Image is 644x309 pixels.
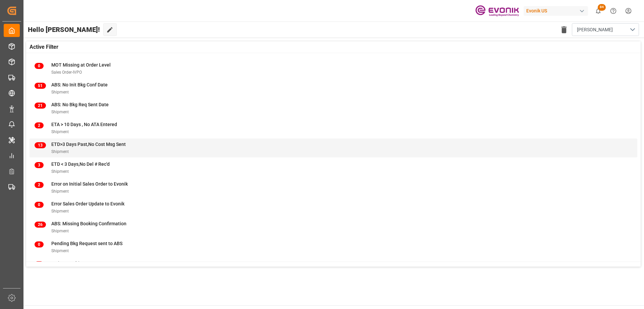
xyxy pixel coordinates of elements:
span: 84 [598,4,606,11]
span: Sales Order-IVPO [51,70,82,75]
button: show 84 new notifications [591,3,606,18]
span: Shipment [51,110,69,114]
span: 2 [35,182,44,188]
span: Main-Leg Shipment # Error [51,261,108,266]
a: 0Main-Leg Shipment # Error [35,260,632,274]
span: Error Sales Order Update to Evonik [51,201,124,206]
span: Shipment [51,248,69,253]
span: 2 [35,122,44,128]
button: Evonik US [524,4,591,17]
a: 0Pending Bkg Request sent to ABSShipment [35,240,632,254]
span: Shipment [51,229,69,233]
a: 3ETD < 3 Days,No Del # Rec'dShipment [35,161,632,175]
a: 51ABS: No Init Bkg Conf DateShipment [35,81,632,95]
a: 0Error Sales Order Update to EvonikShipment [35,200,632,215]
span: ABS: No Bkg Req Sent Date [51,102,109,107]
span: ETD < 3 Days,No Del # Rec'd [51,161,110,167]
span: 51 [35,83,46,89]
div: Evonik US [524,6,588,16]
a: 0MOT Missing at Order LevelSales Order-IVPO [35,62,632,76]
button: open menu [572,23,639,36]
span: 0 [35,261,44,267]
span: Pending Bkg Request sent to ABS [51,241,122,246]
span: Shipment [51,149,69,154]
span: Active Filter [30,43,58,51]
span: Hello [PERSON_NAME]! [28,23,100,36]
a: 13ETD>3 Days Past,No Cost Msg SentShipment [35,141,632,155]
span: 0 [35,63,44,69]
span: MOT Missing at Order Level [51,62,111,68]
span: 26 [35,222,46,228]
span: 21 [35,103,46,109]
a: 2ETA > 10 Days , No ATA EnteredShipment [35,121,632,135]
span: Shipment [51,169,69,174]
span: ABS: Missing Booking Confirmation [51,221,126,226]
a: 21ABS: No Bkg Req Sent DateShipment [35,101,632,115]
span: 13 [35,142,46,148]
span: ABS: No Init Bkg Conf Date [51,82,108,87]
span: Error on Initial Sales Order to Evonik [51,181,128,187]
a: 2Error on Initial Sales Order to EvonikShipment [35,181,632,195]
span: Shipment [51,129,69,134]
span: Shipment [51,209,69,214]
a: 26ABS: Missing Booking ConfirmationShipment [35,220,632,234]
img: Evonik-brand-mark-Deep-Purple-RGB.jpeg_1700498283.jpeg [475,5,519,17]
span: [PERSON_NAME] [577,26,613,33]
button: Help Center [606,3,621,18]
span: 0 [35,202,44,208]
span: Shipment [51,189,69,194]
span: 3 [35,162,44,168]
span: Shipment [51,90,69,94]
span: ETA > 10 Days , No ATA Entered [51,122,117,127]
span: 0 [35,241,44,247]
span: ETD>3 Days Past,No Cost Msg Sent [51,142,126,147]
